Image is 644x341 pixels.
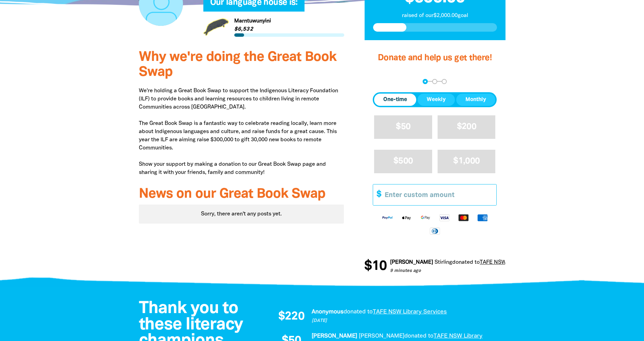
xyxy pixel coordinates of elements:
[423,79,428,84] button: Navigate to step 1 of 3 to enter your donation amount
[383,96,407,104] span: One-time
[416,214,435,222] img: Google Pay logo
[139,205,344,224] div: Paginated content
[374,115,432,139] button: $50
[373,208,497,240] div: Available payment methods
[435,260,452,265] em: Stirling
[373,184,381,205] span: $
[435,214,454,222] img: Visa logo
[427,96,446,104] span: Weekly
[393,157,413,165] span: $500
[480,260,548,265] a: TAFE NSW Library Services
[373,12,497,20] p: raised of our $2,000.00 goal
[378,214,397,222] img: Paypal logo
[374,150,432,173] button: $500
[364,260,387,273] span: $10
[364,256,505,277] div: Donation stream
[465,96,486,104] span: Monthly
[438,150,496,173] button: $1,000
[390,260,433,265] em: [PERSON_NAME]
[380,184,496,205] input: Enter custom amount
[139,87,344,177] p: We're holding a Great Book Swap to support the Indigenous Literacy Foundation (ILF) to provide bo...
[453,157,480,165] span: $1,000
[139,187,344,202] h3: News on our Great Book Swap
[425,227,444,235] img: Diners Club logo
[397,214,416,222] img: Apple Pay logo
[452,260,480,265] span: donated to
[456,94,495,106] button: Monthly
[374,94,416,106] button: One-time
[457,123,476,131] span: $200
[438,115,496,139] button: $200
[378,54,492,62] span: Donate and help us get there!
[390,268,548,275] p: 9 minutes ago
[359,334,404,339] em: [PERSON_NAME]
[344,309,373,314] span: donated to
[312,334,357,339] em: [PERSON_NAME]
[373,309,447,314] a: TAFE NSW Library Services
[454,214,473,222] img: Mastercard logo
[432,79,437,84] button: Navigate to step 2 of 3 to enter your details
[396,123,410,131] span: $50
[442,79,447,84] button: Navigate to step 3 of 3 to enter your payment details
[312,309,344,314] em: Anonymous
[139,51,336,79] span: Why we're doing the Great Book Swap
[418,94,455,106] button: Weekly
[203,5,344,9] h6: My Team
[139,205,344,224] div: Sorry, there aren't any posts yet.
[312,318,498,324] p: [DATE]
[278,311,305,323] span: $220
[404,334,434,339] span: donated to
[373,92,497,107] div: Donation frequency
[473,214,492,222] img: American Express logo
